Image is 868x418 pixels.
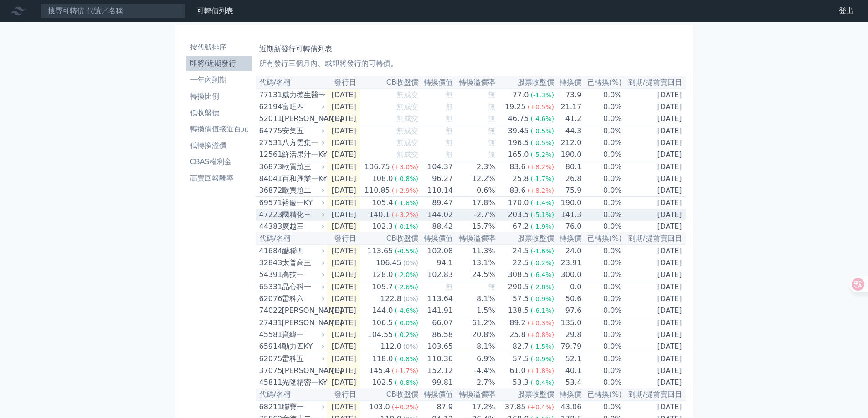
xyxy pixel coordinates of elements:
[446,126,453,135] span: 無
[528,103,554,111] span: (+0.5%)
[370,353,395,364] div: 118.0
[453,329,496,341] td: 20.8%
[370,305,395,316] div: 144.0
[259,173,280,184] div: 84041
[506,149,531,160] div: 165.0
[327,101,360,113] td: [DATE]
[419,269,453,281] td: 102.83
[395,247,418,255] span: (-0.5%)
[503,101,528,112] div: 19.25
[282,126,323,136] div: 安集五
[282,173,323,184] div: 百和興業一KY
[528,163,554,171] span: (+8.2%)
[395,175,418,182] span: (-0.8%)
[511,293,531,304] div: 57.5
[446,138,453,147] span: 無
[186,89,252,104] a: 轉換比例
[327,173,360,185] td: [DATE]
[419,76,453,89] th: 轉換價值
[259,126,280,136] div: 64775
[488,282,495,291] span: 無
[186,107,252,118] li: 低收盤價
[282,90,323,101] div: 威力德生醫一
[622,197,686,209] td: [DATE]
[622,305,686,317] td: [DATE]
[186,156,252,167] li: CBAS權利金
[453,245,496,257] td: 11.3%
[530,211,554,218] span: (-5.1%)
[446,102,453,111] span: 無
[622,353,686,365] td: [DATE]
[419,329,453,341] td: 86.58
[555,113,582,125] td: 41.2
[186,171,252,186] a: 高賣回報酬率
[327,305,360,317] td: [DATE]
[259,269,280,280] div: 54391
[396,91,418,99] span: 無成交
[622,161,686,173] td: [DATE]
[370,173,395,184] div: 108.0
[419,173,453,185] td: 96.27
[419,245,453,257] td: 102.08
[453,317,496,329] td: 61.2%
[370,317,395,328] div: 106.5
[530,355,554,363] span: (-0.9%)
[832,4,861,18] a: 登出
[419,317,453,329] td: 66.07
[582,76,622,89] th: 已轉換(%)
[419,161,453,173] td: 104.37
[582,89,622,101] td: 0.0%
[365,329,395,340] div: 104.55
[282,149,323,160] div: 鮮活果汁一KY
[555,293,582,305] td: 50.6
[582,161,622,173] td: 0.0%
[582,353,622,365] td: 0.0%
[555,305,582,317] td: 97.6
[508,161,528,172] div: 83.6
[530,295,554,302] span: (-0.9%)
[582,197,622,209] td: 0.0%
[282,197,323,208] div: 裕慶一KY
[506,137,531,148] div: 196.5
[396,102,418,111] span: 無成交
[259,197,280,208] div: 69571
[282,113,323,124] div: [PERSON_NAME]
[453,232,496,245] th: 轉換溢價率
[186,122,252,136] a: 轉換價值接近百元
[282,305,323,316] div: [PERSON_NAME]
[370,221,395,232] div: 102.3
[396,114,418,123] span: 無成交
[419,353,453,365] td: 110.36
[582,173,622,185] td: 0.0%
[259,185,280,196] div: 36872
[582,101,622,113] td: 0.0%
[186,40,252,55] a: 按代號排序
[403,343,418,350] span: (0%)
[259,58,682,69] p: 所有發行三個月內、或即將發行的可轉債。
[496,76,555,89] th: 股票收盤價
[259,282,280,292] div: 65331
[555,76,582,89] th: 轉換價
[395,223,418,230] span: (-0.1%)
[259,149,280,160] div: 12561
[395,355,418,363] span: (-0.8%)
[259,246,280,257] div: 41684
[282,353,323,364] div: 雷科五
[419,341,453,353] td: 103.65
[453,76,496,89] th: 轉換溢價率
[453,341,496,353] td: 8.1%
[555,125,582,137] td: 44.3
[622,293,686,305] td: [DATE]
[327,197,360,209] td: [DATE]
[582,221,622,232] td: 0.0%
[360,232,419,245] th: CB收盤價
[622,257,686,269] td: [DATE]
[259,341,280,352] div: 65914
[327,353,360,365] td: [DATE]
[282,317,323,328] div: [PERSON_NAME]
[506,305,531,316] div: 138.5
[488,114,495,123] span: 無
[379,341,403,352] div: 112.0
[453,293,496,305] td: 8.1%
[622,317,686,329] td: [DATE]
